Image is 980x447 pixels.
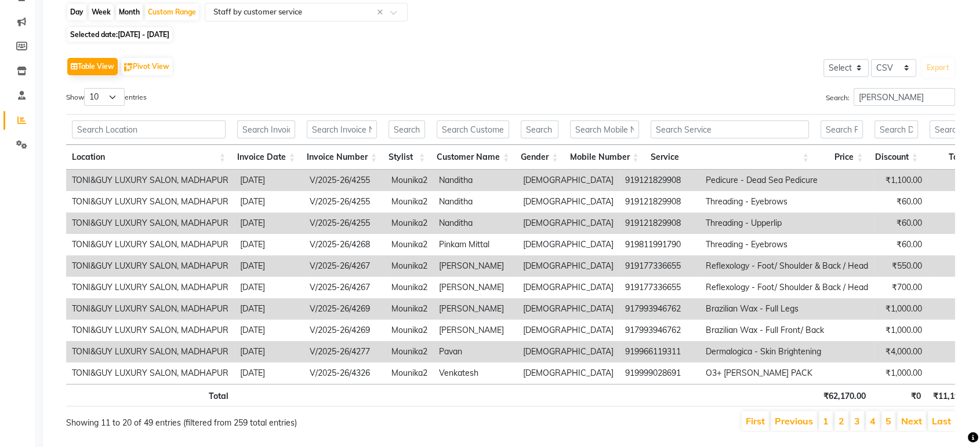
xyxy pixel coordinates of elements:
[118,30,169,39] span: [DATE] - [DATE]
[66,145,231,170] th: Location: activate to sort column ascending
[815,145,869,170] th: Price: activate to sort column ascending
[826,88,955,106] label: Search:
[619,212,700,234] td: 919121829908
[66,410,426,429] div: Showing 11 to 20 of 49 entries (filtered from 259 total entries)
[901,415,922,427] a: Next
[386,277,433,298] td: Mounika2
[124,63,133,72] img: pivot.png
[433,362,517,384] td: Venkatesh
[66,170,234,191] td: TONI&GUY LUXURY SALON, MADHAPUR
[651,120,809,138] input: Search Service
[67,4,86,20] div: Day
[234,212,304,234] td: [DATE]
[619,234,700,255] td: 919811991790
[66,384,234,406] th: Total
[66,298,234,320] td: TONI&GUY LUXURY SALON, MADHAPUR
[84,88,125,106] select: Showentries
[517,298,619,320] td: [DEMOGRAPHIC_DATA]
[874,120,918,138] input: Search Discount
[619,277,700,298] td: 919177336655
[854,415,860,427] a: 3
[619,255,700,277] td: 919177336655
[619,362,700,384] td: 919999028691
[746,415,765,427] a: First
[932,415,951,427] a: Last
[437,120,509,138] input: Search Customer Name
[304,255,386,277] td: V/2025-26/4267
[517,255,619,277] td: [DEMOGRAPHIC_DATA]
[66,320,234,341] td: TONI&GUY LUXURY SALON, MADHAPUR
[700,277,874,298] td: Reflexology - Foot/ Shoulder & Back / Head
[433,212,517,234] td: Nanditha
[66,88,147,106] label: Show entries
[619,320,700,341] td: 917993946762
[66,212,234,234] td: TONI&GUY LUXURY SALON, MADHAPUR
[700,234,874,255] td: Threading - Eyebrows
[386,212,433,234] td: Mounika2
[517,170,619,191] td: [DEMOGRAPHIC_DATA]
[433,191,517,212] td: Nanditha
[817,384,872,406] th: ₹62,170.00
[66,341,234,362] td: TONI&GUY LUXURY SALON, MADHAPUR
[386,255,433,277] td: Mounika2
[433,277,517,298] td: [PERSON_NAME]
[700,191,874,212] td: Threading - Eyebrows
[870,415,876,427] a: 4
[619,191,700,212] td: 919121829908
[517,341,619,362] td: [DEMOGRAPHIC_DATA]
[433,255,517,277] td: [PERSON_NAME]
[874,362,928,384] td: ₹1,000.00
[874,277,928,298] td: ₹700.00
[564,145,645,170] th: Mobile Number: activate to sort column ascending
[700,320,874,341] td: Brazilian Wax - Full Front/ Back
[619,170,700,191] td: 919121829908
[874,298,928,320] td: ₹1,000.00
[234,362,304,384] td: [DATE]
[922,58,954,78] button: Export
[433,341,517,362] td: Pavan
[377,6,387,19] span: Clear all
[517,277,619,298] td: [DEMOGRAPHIC_DATA]
[700,298,874,320] td: Brazilian Wax - Full Legs
[304,170,386,191] td: V/2025-26/4255
[570,120,639,138] input: Search Mobile Number
[386,191,433,212] td: Mounika2
[121,58,172,75] button: Pivot View
[431,145,515,170] th: Customer Name: activate to sort column ascending
[885,415,891,427] a: 5
[66,234,234,255] td: TONI&GUY LUXURY SALON, MADHAPUR
[517,362,619,384] td: [DEMOGRAPHIC_DATA]
[619,341,700,362] td: 919966119311
[517,212,619,234] td: [DEMOGRAPHIC_DATA]
[521,120,558,138] input: Search Gender
[304,298,386,320] td: V/2025-26/4269
[66,362,234,384] td: TONI&GUY LUXURY SALON, MADHAPUR
[874,234,928,255] td: ₹60.00
[700,212,874,234] td: Threading - Upperlip
[386,298,433,320] td: Mounika2
[854,88,955,106] input: Search:
[930,120,972,138] input: Search Tax
[89,4,114,20] div: Week
[116,4,143,20] div: Month
[237,120,295,138] input: Search Invoice Date
[869,145,924,170] th: Discount: activate to sort column ascending
[389,120,425,138] input: Search Stylist
[433,234,517,255] td: Pinkam Mittal
[433,298,517,320] td: [PERSON_NAME]
[66,255,234,277] td: TONI&GUY LUXURY SALON, MADHAPUR
[304,234,386,255] td: V/2025-26/4268
[301,145,383,170] th: Invoice Number: activate to sort column ascending
[304,320,386,341] td: V/2025-26/4269
[517,320,619,341] td: [DEMOGRAPHIC_DATA]
[433,320,517,341] td: [PERSON_NAME]
[67,27,172,42] span: Selected date:
[304,277,386,298] td: V/2025-26/4267
[874,255,928,277] td: ₹550.00
[645,145,815,170] th: Service: activate to sort column ascending
[234,191,304,212] td: [DATE]
[386,341,433,362] td: Mounika2
[433,170,517,191] td: Nanditha
[874,320,928,341] td: ₹1,000.00
[231,145,301,170] th: Invoice Date: activate to sort column ascending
